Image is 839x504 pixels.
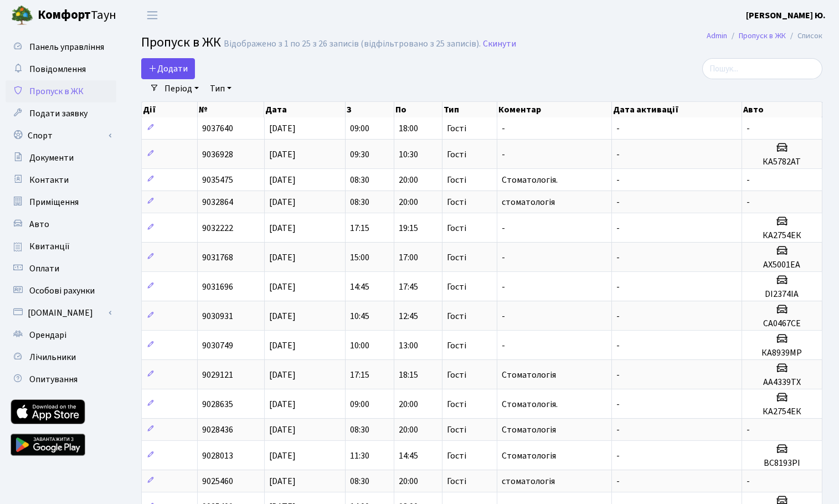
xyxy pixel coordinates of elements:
span: [DATE] [269,196,296,208]
span: [DATE] [269,450,296,462]
span: - [616,475,620,487]
span: 09:30 [350,148,369,161]
span: - [616,369,620,381]
h5: АА4339ТХ [747,377,817,388]
span: 10:45 [350,310,369,322]
span: 9036928 [202,148,233,161]
h5: КА5782АТ [747,157,817,167]
th: Дата [264,102,346,117]
span: - [616,450,620,462]
span: Стоматологія. [502,398,558,410]
span: 12:45 [399,310,418,322]
span: - [502,340,505,352]
a: Період [160,79,203,98]
h5: СА0467СЕ [747,318,817,329]
span: 20:00 [399,424,418,436]
span: - [616,424,620,436]
span: 9028013 [202,450,233,462]
span: 19:15 [399,222,418,234]
a: Скинути [483,39,516,49]
a: Повідомлення [6,58,116,80]
a: Лічильники [6,346,116,368]
nav: breadcrumb [690,24,839,48]
span: Панель управління [29,41,104,53]
span: 08:30 [350,174,369,186]
span: Авто [29,218,49,230]
span: 9035475 [202,174,233,186]
span: [DATE] [269,369,296,381]
h5: ВС8193РІ [747,458,817,469]
span: [DATE] [269,251,296,264]
a: [DOMAIN_NAME] [6,302,116,324]
span: 20:00 [399,174,418,186]
a: Додати [141,58,195,79]
span: Гості [447,124,466,133]
th: Коментар [497,102,612,117]
span: [DATE] [269,475,296,487]
span: Таун [38,6,116,25]
span: 9028436 [202,424,233,436]
span: - [502,122,505,135]
span: - [502,148,505,161]
a: Пропуск в ЖК [739,30,786,42]
a: Опитування [6,368,116,390]
span: 14:45 [350,281,369,293]
th: Дата активації [612,102,742,117]
h5: DI2374IA [747,289,817,300]
span: 08:30 [350,424,369,436]
span: Гості [447,198,466,207]
span: Документи [29,152,74,164]
span: Пропуск в ЖК [29,85,84,97]
span: - [502,310,505,322]
span: Гості [447,224,466,233]
span: 20:00 [399,398,418,410]
span: - [616,222,620,234]
span: Гості [447,425,466,434]
a: Тип [205,79,236,98]
span: Стоматологія [502,450,556,462]
span: - [616,340,620,352]
span: Гості [447,176,466,184]
span: - [747,424,750,436]
a: Квитанції [6,235,116,258]
a: Спорт [6,125,116,147]
span: Гості [447,312,466,321]
span: Додати [148,63,188,75]
span: - [502,251,505,264]
span: - [747,174,750,186]
span: 18:00 [399,122,418,135]
span: [DATE] [269,174,296,186]
li: Список [786,30,822,42]
span: Особові рахунки [29,285,95,297]
span: стоматологія [502,196,555,208]
span: [DATE] [269,281,296,293]
span: 9037640 [202,122,233,135]
span: 15:00 [350,251,369,264]
a: [PERSON_NAME] Ю. [746,9,826,22]
th: № [198,102,264,117]
span: 9032222 [202,222,233,234]
span: - [502,281,505,293]
a: Панель управління [6,36,116,58]
span: 14:45 [399,450,418,462]
span: Опитування [29,373,78,385]
span: 10:00 [350,340,369,352]
span: Стоматологія [502,369,556,381]
span: 08:30 [350,475,369,487]
span: Повідомлення [29,63,86,75]
span: - [616,196,620,208]
span: 17:15 [350,369,369,381]
span: Квитанції [29,240,70,253]
span: 09:00 [350,122,369,135]
span: [DATE] [269,424,296,436]
span: - [616,281,620,293]
span: 9031768 [202,251,233,264]
span: Оплати [29,263,59,275]
span: Гості [447,400,466,409]
div: Відображено з 1 по 25 з 26 записів (відфільтровано з 25 записів). [224,39,481,49]
a: Приміщення [6,191,116,213]
span: 09:00 [350,398,369,410]
span: - [747,475,750,487]
span: Гості [447,282,466,291]
h5: АХ5001ЕА [747,260,817,270]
